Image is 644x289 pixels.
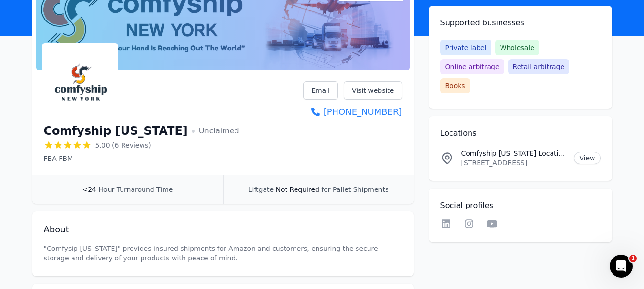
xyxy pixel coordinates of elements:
span: Wholesale [495,40,539,55]
span: Private label [440,40,491,55]
a: Visit website [344,81,402,100]
span: Not Required [276,186,319,193]
span: 5.00 (6 Reviews) [95,140,151,150]
h2: Supported businesses [440,17,601,29]
a: View [574,152,600,164]
p: Comfyship [US_STATE] Location [461,149,567,158]
h1: Comfyship [US_STATE] [44,123,188,139]
span: Online arbitrage [440,59,504,74]
h2: Social profiles [440,200,601,211]
a: Email [303,81,338,100]
span: Liftgate [248,186,274,193]
span: 1 [629,255,637,262]
span: <24 [82,186,97,193]
span: for Pallet Shipments [321,186,388,193]
span: Books [440,78,470,93]
h2: About [44,223,402,236]
span: Hour Turnaround Time [99,186,173,193]
p: "Comfysip [US_STATE]" provides insured shipments for Amazon and customers, ensuring the secure st... [44,244,402,263]
iframe: Intercom live chat [610,255,633,278]
span: Retail arbitrage [508,59,569,74]
a: [PHONE_NUMBER] [303,105,402,119]
span: Unclaimed [192,125,239,137]
h2: Locations [440,128,601,139]
p: FBA FBM [44,154,239,163]
p: [STREET_ADDRESS] [461,158,567,168]
img: Comfyship New York [44,45,116,118]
